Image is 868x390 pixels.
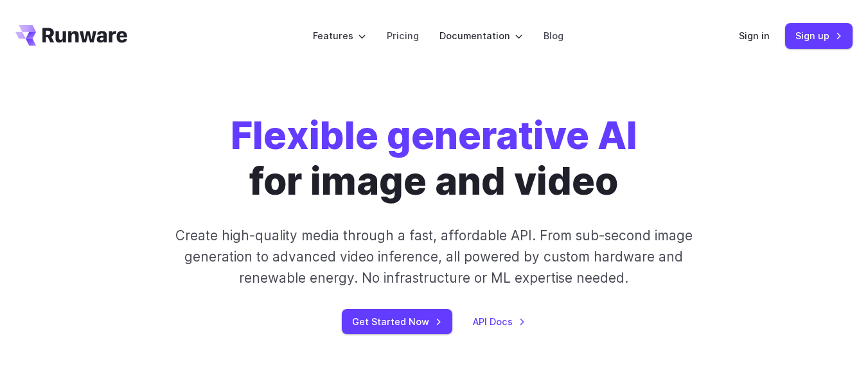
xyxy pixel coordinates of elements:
[739,28,770,43] a: Sign in
[231,113,637,204] h1: for image and video
[544,28,563,43] a: Blog
[313,28,366,43] label: Features
[387,28,419,43] a: Pricing
[166,225,702,289] p: Create high-quality media through a fast, affordable API. From sub-second image generation to adv...
[785,23,853,48] a: Sign up
[342,309,452,334] a: Get Started Now
[15,25,127,46] a: Go to /
[439,28,523,43] label: Documentation
[231,112,637,158] strong: Flexible generative AI
[473,314,526,329] a: API Docs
